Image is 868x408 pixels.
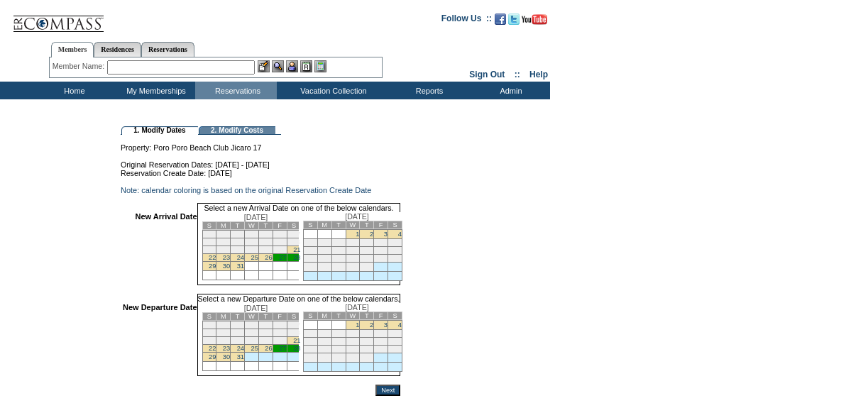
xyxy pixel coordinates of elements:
td: 15 [346,247,360,255]
td: S [202,313,216,321]
td: 8 [346,330,360,338]
td: 30 [360,353,374,363]
td: 20 [317,346,331,353]
td: T [231,222,245,230]
td: Home [32,82,114,99]
td: 16 [216,246,231,254]
td: 13 [317,247,331,255]
td: W [245,313,259,321]
td: 23 [360,346,374,353]
td: 27 [317,263,331,272]
td: 21 [331,255,346,263]
td: 8 [202,329,216,337]
td: 1. Modify Dates [121,126,198,135]
a: 21 [293,337,300,344]
td: 14 [331,338,346,346]
img: Reservations [300,60,312,72]
td: 3 [231,321,245,329]
td: 9 [360,330,374,338]
td: 14 [287,238,301,246]
td: 10 [231,329,245,337]
td: 20 [317,255,331,263]
td: W [245,222,259,230]
td: 17 [374,338,388,346]
td: 12 [303,338,317,346]
img: Impersonate [286,60,298,72]
td: My Memberships [114,82,195,99]
span: [DATE] [345,212,369,221]
td: 24 [374,255,388,263]
a: 26 [265,254,272,261]
td: Original Reservation Dates: [DATE] - [DATE] [121,152,400,169]
a: Follow us on Twitter [508,18,520,26]
td: Follow Us :: [441,12,492,29]
td: T [331,221,346,229]
td: 16 [360,338,374,346]
a: 26 [265,345,272,352]
td: S [202,222,216,230]
td: 8 [202,238,216,246]
td: 10 [374,330,388,338]
td: 7 [287,231,301,238]
td: M [317,312,331,320]
a: 3 [384,231,388,238]
td: 23 [360,255,374,263]
a: 24 [237,254,244,261]
td: 5 [258,321,273,329]
td: Select a new Arrival Date on one of the below calendars. [197,203,401,212]
td: 29 [346,353,360,363]
a: 23 [223,345,230,352]
td: New Arrival Date [123,212,197,285]
a: Sign Out [469,70,505,79]
td: 5 [258,231,273,238]
td: 7 [331,239,346,247]
a: 28 [293,345,300,352]
a: 4 [398,321,402,329]
td: 12 [258,238,273,246]
td: M [216,313,231,321]
td: 4 [245,231,259,238]
a: 3 [384,321,388,329]
td: 22 [346,346,360,353]
a: 1 [356,231,359,238]
td: 24 [374,346,388,353]
td: W [346,221,360,229]
td: 6 [273,231,287,238]
td: T [231,313,245,321]
td: T [331,312,346,320]
td: Admin [468,82,550,99]
td: S [287,222,301,230]
td: 2 [216,321,231,329]
span: [DATE] [244,213,268,221]
a: 28 [293,254,300,261]
td: 14 [287,329,301,337]
td: 5 [303,330,317,338]
td: T [360,221,374,229]
td: M [317,221,331,229]
td: 7 [287,321,301,329]
td: 18 [245,337,259,345]
a: 24 [237,345,244,352]
a: 31 [237,263,244,270]
a: 2 [370,321,373,329]
td: 9 [360,239,374,247]
td: F [374,312,388,320]
td: 26 [303,353,317,363]
td: 14 [331,247,346,255]
td: 11 [388,330,402,338]
td: 18 [388,338,402,346]
td: Reservation Create Date: [DATE] [121,169,400,177]
span: [DATE] [345,303,369,311]
td: 20 [273,337,287,345]
td: 18 [388,247,402,255]
a: Help [529,70,548,79]
a: 25 [251,345,258,352]
td: 9 [216,238,231,246]
td: 10 [374,239,388,247]
td: 18 [245,246,259,254]
td: 20 [273,246,287,254]
td: 1 [202,321,216,329]
td: 17 [374,247,388,255]
a: 30 [223,263,230,270]
td: S [388,221,402,229]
